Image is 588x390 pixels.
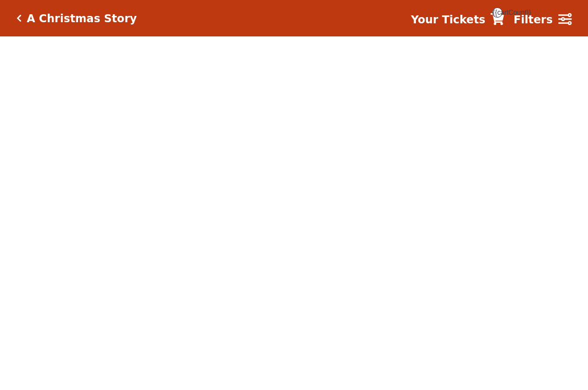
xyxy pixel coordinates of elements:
h5: A Christmas Story [27,12,137,25]
a: Click here to go back to filters [17,14,22,22]
a: Your Tickets {{cartCount}} [411,11,504,28]
span: {{cartCount}} [492,7,503,18]
strong: Filters [513,13,553,26]
a: Filters [513,11,571,28]
strong: Your Tickets [411,13,485,26]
